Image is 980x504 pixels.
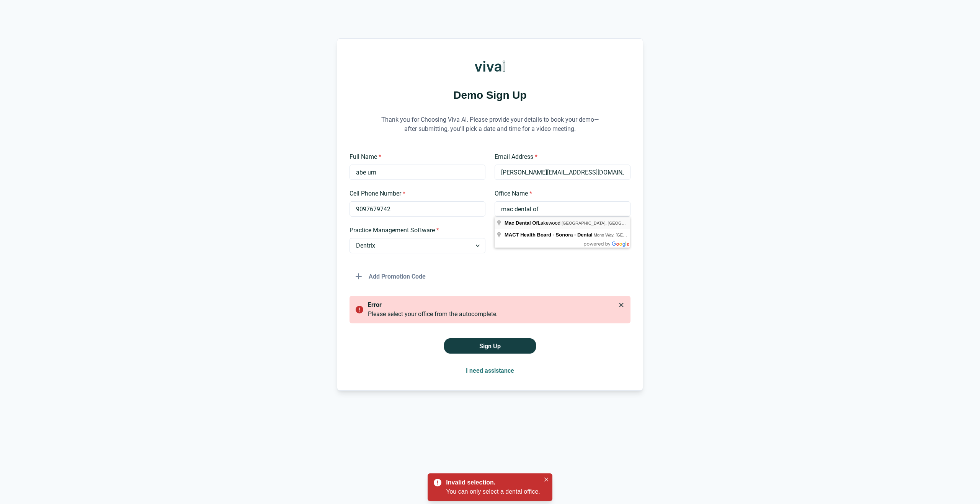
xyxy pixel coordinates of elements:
[446,478,537,487] div: Invalid selection.
[505,220,562,226] span: Lakewood
[542,475,551,484] button: Close
[495,189,626,198] label: Office Name
[444,338,536,354] button: Sign Up
[460,363,520,378] button: I need assistance
[475,51,505,82] img: Viva AI Logo
[615,299,627,311] button: Close
[368,300,621,310] p: error
[562,221,698,225] span: [GEOGRAPHIC_DATA], [GEOGRAPHIC_DATA], [GEOGRAPHIC_DATA]
[495,201,630,217] input: Type your office name and address
[350,189,481,198] label: Cell Phone Number
[505,220,538,226] span: Mac Dental Of
[368,310,624,319] div: Please select your office from the autocomplete.
[350,152,481,161] label: Full Name
[350,269,432,284] button: Add Promotion Code
[350,88,630,103] h1: Demo Sign Up
[350,226,481,235] label: Practice Management Software
[375,106,605,143] p: Thank you for Choosing Viva AI. Please provide your details to book your demo—after submitting, y...
[495,152,626,161] label: Email Address
[446,487,540,496] div: You can only select a dental office.
[505,232,593,238] span: MACT Health Board - Sonora - Dental
[594,233,706,237] span: Mono Way, [GEOGRAPHIC_DATA], [GEOGRAPHIC_DATA]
